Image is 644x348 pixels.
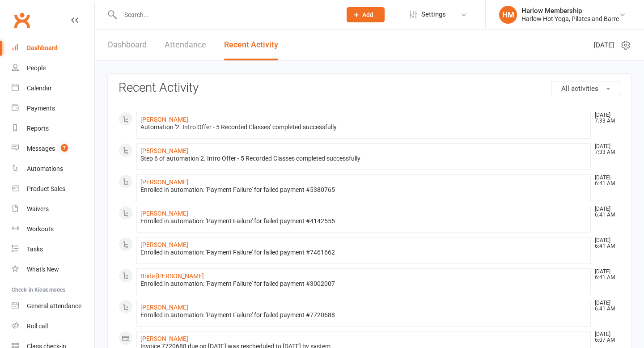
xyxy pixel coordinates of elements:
a: [PERSON_NAME] [140,178,188,186]
time: [DATE] 6:07 AM [590,331,620,343]
div: What's New [27,266,59,273]
a: Product Sales [12,179,94,199]
div: HM [499,6,517,24]
span: 7 [61,144,68,152]
div: Messages [27,145,55,152]
div: General attendance [27,302,81,310]
div: Dashboard [27,44,58,51]
div: Enrolled in automation: 'Payment Failure' for failed payment #5380765 [140,186,587,194]
time: [DATE] 6:41 AM [590,206,620,218]
a: Automations [12,159,94,179]
div: Harlow Hot Yoga, Pilates and Barre [521,15,619,23]
span: [DATE] [594,40,614,51]
span: Settings [421,4,446,25]
a: Bride [PERSON_NAME] [140,272,204,280]
time: [DATE] 7:33 AM [590,112,620,124]
input: Search... [118,8,335,21]
a: What's New [12,259,94,280]
time: [DATE] 6:41 AM [590,175,620,187]
a: Recent Activity [224,30,278,60]
button: All activities [551,81,620,96]
a: Waivers [12,199,94,219]
div: Enrolled in automation: 'Payment Failure' for failed payment #4142555 [140,217,587,225]
a: Calendar [12,78,94,98]
a: Attendance [165,30,206,60]
div: Harlow Membership [521,7,619,15]
a: [PERSON_NAME] [140,116,188,123]
a: Dashboard [108,30,147,60]
div: Roll call [27,323,48,330]
div: Calendar [27,85,52,92]
div: Reports [27,125,49,132]
a: People [12,58,94,78]
time: [DATE] 6:41 AM [590,238,620,249]
a: Workouts [12,219,94,239]
a: Messages 7 [12,139,94,159]
time: [DATE] 6:41 AM [590,300,620,312]
span: Add [362,11,373,18]
div: Tasks [27,246,43,253]
div: Product Sales [27,185,65,192]
h3: Recent Activity [119,81,620,95]
a: [PERSON_NAME] [140,210,188,217]
time: [DATE] 6:41 AM [590,269,620,280]
div: Workouts [27,225,54,233]
div: Waivers [27,205,49,212]
div: Enrolled in automation: 'Payment Failure' for failed payment #7461662 [140,249,587,256]
div: Automations [27,165,63,172]
div: Automation '2. Intro Offer - 5 Recorded Classes' completed successfully [140,123,587,131]
a: Tasks [12,239,94,259]
a: Payments [12,98,94,119]
a: [PERSON_NAME] [140,335,188,342]
a: General attendance kiosk mode [12,296,94,316]
span: All activities [561,85,598,93]
a: Clubworx [11,9,33,31]
a: [PERSON_NAME] [140,304,188,311]
div: Enrolled in automation: 'Payment Failure' for failed payment #3002007 [140,280,587,288]
div: People [27,64,46,72]
div: Step 6 of automation 2. Intro Offer - 5 Recorded Classes completed successfully [140,155,587,162]
div: Payments [27,105,55,112]
div: Enrolled in automation: 'Payment Failure' for failed payment #7720688 [140,311,587,319]
a: Dashboard [12,38,94,58]
button: Add [347,7,385,22]
time: [DATE] 7:33 AM [590,144,620,155]
a: [PERSON_NAME] [140,147,188,154]
a: [PERSON_NAME] [140,241,188,248]
a: Reports [12,119,94,139]
a: Roll call [12,316,94,336]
